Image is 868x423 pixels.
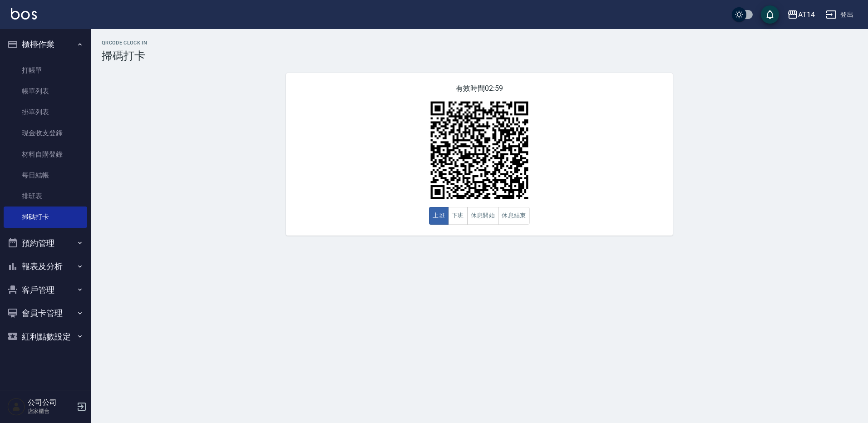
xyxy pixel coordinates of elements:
[822,6,857,23] button: 登出
[4,255,87,278] button: 報表及分析
[28,407,74,415] p: 店家櫃台
[28,398,74,407] h5: 公司公司
[429,207,449,225] button: 上班
[102,40,857,46] h2: QRcode Clock In
[4,33,87,56] button: 櫃檯作業
[4,144,87,165] a: 材料自購登錄
[4,102,87,123] a: 掛單列表
[784,5,819,24] button: AT14
[4,231,87,255] button: 預約管理
[4,81,87,102] a: 帳單列表
[448,207,468,225] button: 下班
[102,49,857,62] h3: 掃碼打卡
[761,5,779,24] button: save
[4,186,87,207] a: 排班表
[467,207,499,225] button: 休息開始
[4,207,87,227] a: 掃碼打卡
[4,60,87,81] a: 打帳單
[4,301,87,325] button: 會員卡管理
[798,9,815,20] div: AT14
[498,207,530,225] button: 休息結束
[286,73,673,236] div: 有效時間 02:59
[4,325,87,349] button: 紅利點數設定
[4,278,87,302] button: 客戶管理
[11,8,37,20] img: Logo
[4,123,87,143] a: 現金收支登錄
[4,165,87,186] a: 每日結帳
[7,398,25,416] img: Person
